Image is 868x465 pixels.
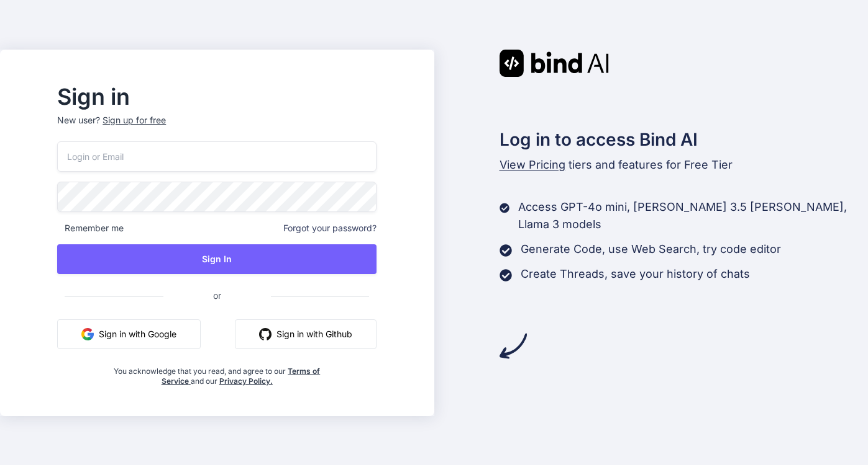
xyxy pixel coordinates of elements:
img: github [259,328,272,340]
img: arrow [500,332,527,360]
button: Sign in with Github [235,319,377,349]
p: Access GPT-4o mini, [PERSON_NAME] 3.5 [PERSON_NAME], Llama 3 models [518,198,868,233]
input: Login or Email [57,141,377,172]
img: google [81,328,94,340]
p: New user? [57,114,377,141]
p: Generate Code, use Web Search, try code editor [521,241,781,258]
p: Create Threads, save your history of chats [521,265,750,283]
span: Remember me [57,222,124,234]
div: You acknowledge that you read, and agree to our and our [111,359,324,386]
button: Sign In [57,244,377,274]
button: Sign in with Google [57,319,201,349]
img: Bind AI logo [500,50,609,77]
span: View Pricing [500,158,565,171]
span: Forgot your password? [283,222,377,234]
a: Privacy Policy. [219,376,273,386]
span: or [163,280,271,311]
h2: Sign in [57,87,377,107]
a: Terms of Service [162,366,321,386]
div: Sign up for free [103,114,166,126]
